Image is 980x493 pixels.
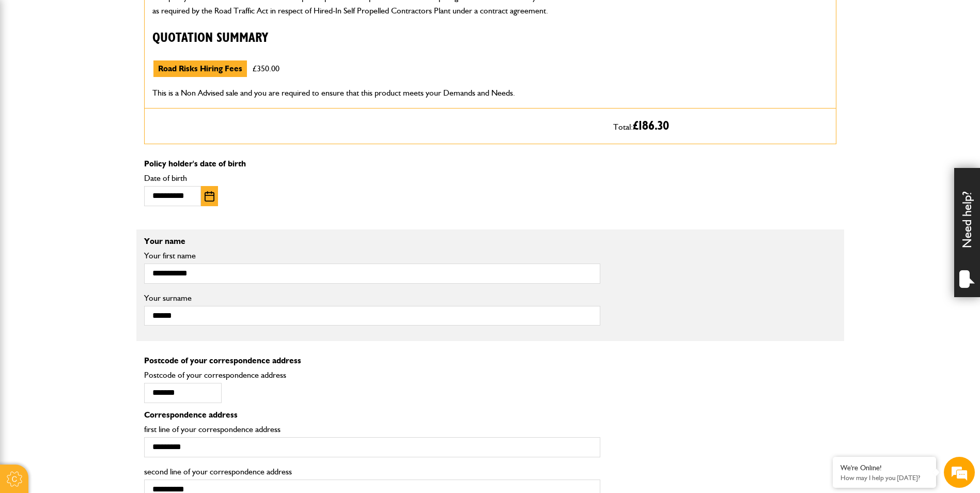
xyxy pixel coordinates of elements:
td: £350.00 [247,60,285,78]
label: Postcode of your correspondence address [144,371,302,379]
input: Enter your phone number [13,157,189,179]
label: second line of your correspondence address [144,468,600,476]
label: Date of birth [144,174,600,182]
p: Total: [613,116,828,136]
p: This is a Non Advised sale and you are required to ensure that this product meets your Demands an... [152,86,598,100]
td: Road Risks Hiring Fees [153,60,247,78]
input: Enter your last name [13,96,189,118]
span: £ [633,120,669,132]
img: d_20077148190_company_1631870298795_20077148190 [18,57,43,72]
em: Start Chat [141,318,188,332]
span: 186.30 [639,120,669,132]
p: Policy holder's date of birth [144,160,836,168]
h3: Quotation Summary [152,30,598,47]
input: Enter your email address [13,126,189,149]
label: first line of your correspondence address [144,425,600,434]
div: Minimize live chat window [169,5,194,30]
label: Your surname [144,294,600,302]
div: We're Online! [841,464,928,472]
p: How may I help you today? [841,474,928,482]
div: Chat with us now [54,58,174,71]
label: Your first name [144,252,600,260]
p: Correspondence address [144,411,600,419]
img: Choose date [205,191,214,202]
div: Need help? [954,168,980,297]
p: Your name [144,237,836,245]
p: Postcode of your correspondence address [144,357,600,365]
textarea: Type your message and hit 'Enter' [13,187,189,310]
